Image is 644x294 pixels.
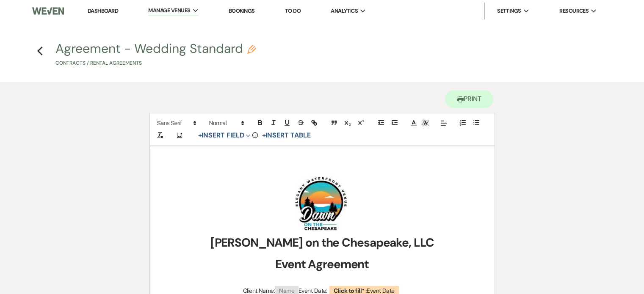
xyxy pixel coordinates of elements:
button: Print [445,91,494,108]
span: Settings [497,7,521,15]
strong: Event Agreement [275,256,369,272]
span: + [198,132,202,139]
a: To Do [285,7,301,14]
img: Screen Shot 2023-07-17 at 11.24.01 AM.png [294,175,348,232]
span: Manage Venues [148,6,190,15]
button: +Insert Table [259,130,313,140]
span: Text Background Color [420,118,431,128]
p: Contracts / Rental Agreements [55,59,256,67]
img: Weven Logo [32,2,64,20]
strong: [PERSON_NAME] on the Chesapeake, LLC [210,235,434,250]
a: Bookings [229,7,255,14]
a: Dashboard [88,7,118,14]
span: + [262,132,265,139]
span: Header Formats [205,118,247,128]
button: Agreement - Wedding StandardContracts / Rental Agreements [55,42,256,67]
button: Insert Field [195,130,254,140]
span: Alignment [438,118,450,128]
span: Analytics [331,7,358,15]
span: Text Color [408,118,420,128]
span: Resources [559,7,589,15]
